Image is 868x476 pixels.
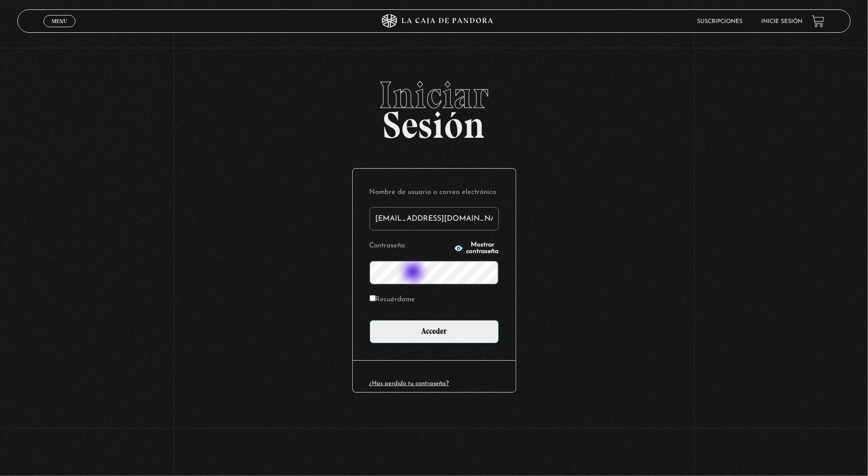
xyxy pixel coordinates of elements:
span: Cerrar [48,26,70,33]
a: ¿Has perdido tu contraseña? [370,380,449,387]
span: Menu [52,18,67,24]
a: Suscripciones [697,19,742,24]
input: Recuérdame [370,295,376,301]
a: View your shopping cart [812,15,824,28]
input: Acceder [370,320,499,343]
span: Iniciar [17,76,851,114]
a: Inicie sesión [761,19,802,24]
button: Mostrar contraseña [454,242,498,255]
label: Contraseña [370,239,452,253]
h2: Sesión [17,76,851,136]
label: Nombre de usuario o correo electrónico [370,186,499,200]
label: Recuérdame [370,293,415,307]
span: Mostrar contraseña [466,242,498,255]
